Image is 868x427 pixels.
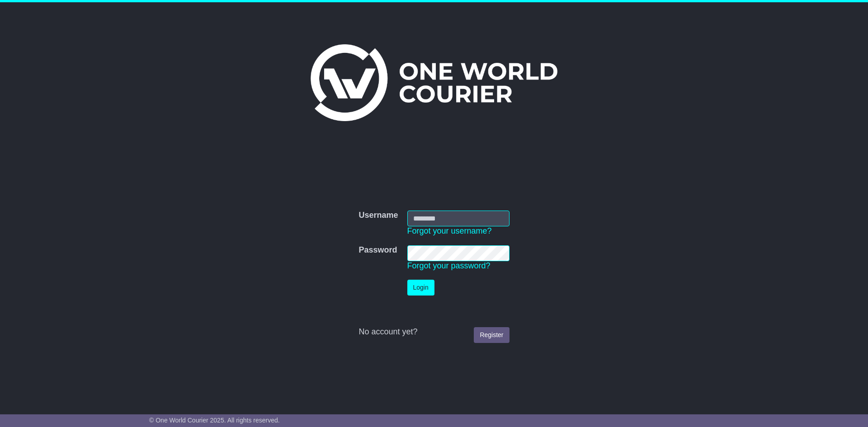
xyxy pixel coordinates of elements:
label: Username [359,211,398,221]
span: © One World Courier 2025. All rights reserved. [149,417,280,424]
button: Login [407,280,434,296]
a: Forgot your username? [407,226,492,235]
div: No account yet? [359,327,509,337]
label: Password [359,245,397,255]
a: Forgot your password? [407,261,491,270]
a: Register [474,327,509,343]
img: One World [311,44,557,121]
